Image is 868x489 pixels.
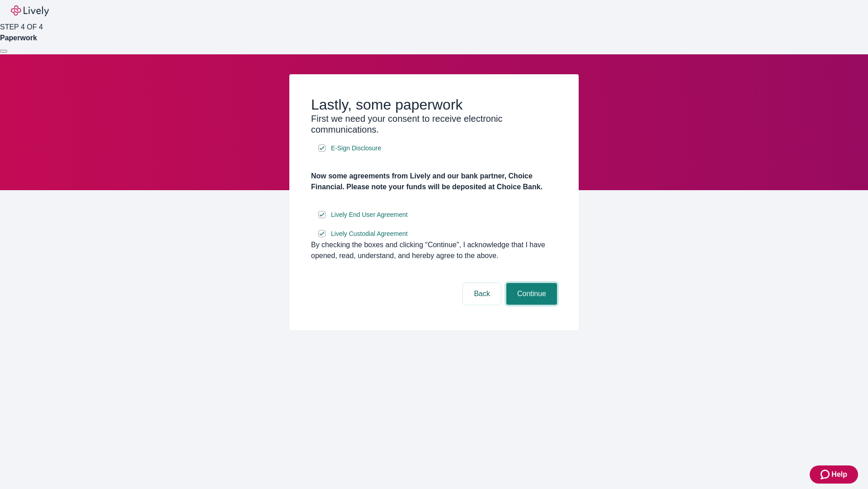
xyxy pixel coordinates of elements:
h3: First we need your consent to receive electronic communications. [311,113,557,135]
span: Lively Custodial Agreement [331,229,408,239]
a: e-sign disclosure document [329,143,383,154]
img: Lively [11,5,49,16]
a: e-sign disclosure document [329,209,410,221]
button: Continue [506,283,557,305]
svg: Zendesk support icon [821,469,831,480]
span: Lively End User Agreement [331,210,408,220]
button: Back [463,283,501,305]
span: E-Sign Disclosure [331,144,381,153]
div: By checking the boxes and clicking “Continue", I acknowledge that I have opened, read, understand... [311,240,557,261]
a: e-sign disclosure document [329,228,410,240]
button: Zendesk support iconHelp [810,465,858,484]
h2: Lastly, some paperwork [311,96,557,113]
span: Help [831,469,847,480]
h4: Now some agreements from Lively and our bank partner, Choice Financial. Please note your funds wi... [311,171,557,192]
